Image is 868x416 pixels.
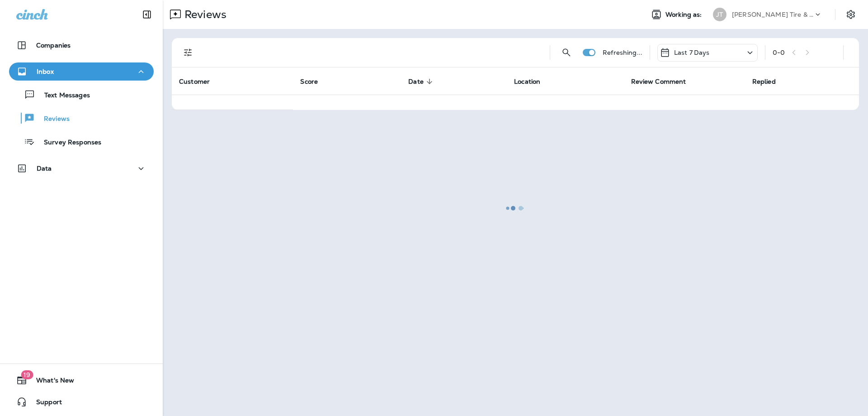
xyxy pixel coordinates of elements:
[35,91,90,100] p: Text Messages
[35,139,101,147] p: Survey Responses
[9,371,154,389] button: 19What's New
[9,85,154,104] button: Text Messages
[35,115,70,124] p: Reviews
[9,132,154,151] button: Survey Responses
[36,42,71,49] p: Companies
[9,109,154,128] button: Reviews
[134,5,160,24] button: Collapse Sidebar
[27,398,62,409] span: Support
[37,68,54,75] p: Inbox
[27,377,74,387] span: What's New
[9,159,154,177] button: Data
[21,370,33,379] span: 19
[9,36,154,54] button: Companies
[9,62,154,81] button: Inbox
[37,165,52,172] p: Data
[9,393,154,411] button: Support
